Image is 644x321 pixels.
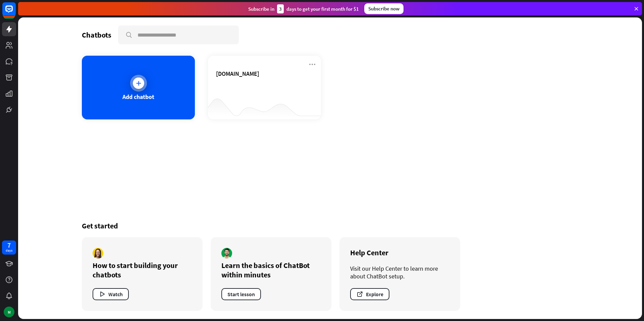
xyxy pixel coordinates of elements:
div: Help Center [350,248,449,257]
div: M [4,307,14,317]
a: 7 days [2,240,16,255]
div: Subscribe in days to get your first month for $1 [248,4,359,13]
button: Start lesson [221,288,261,300]
div: Get started [82,221,578,230]
span: adwasd.com [216,70,259,77]
div: Chatbots [82,30,111,40]
div: Learn the basics of ChatBot within minutes [221,261,321,279]
div: How to start building your chatbots [93,261,192,279]
button: Explore [350,288,389,300]
div: 3 [277,4,284,13]
img: author [221,248,232,259]
button: Watch [93,288,129,300]
div: Add chatbot [122,93,154,101]
img: author [93,248,103,259]
div: Subscribe now [364,3,404,14]
div: 7 [7,242,11,248]
button: Open LiveChat chat widget [5,3,25,23]
div: Visit our Help Center to learn more about ChatBot setup. [350,265,449,280]
div: days [6,248,12,253]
